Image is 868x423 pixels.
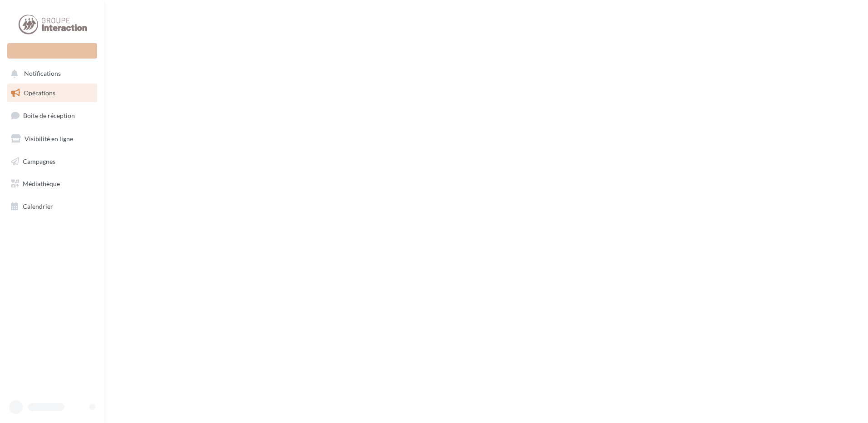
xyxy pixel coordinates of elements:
[23,180,60,187] span: Médiathèque
[5,152,99,171] a: Campagnes
[7,43,97,59] div: Nouvelle campagne
[5,174,99,193] a: Médiathèque
[23,112,75,119] span: Boîte de réception
[23,157,55,165] span: Campagnes
[5,106,99,125] a: Boîte de réception
[24,89,55,97] span: Opérations
[23,202,53,210] span: Calendrier
[5,197,99,216] a: Calendrier
[25,135,73,143] span: Visibilité en ligne
[5,84,99,103] a: Opérations
[5,129,99,148] a: Visibilité en ligne
[24,70,61,78] span: Notifications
